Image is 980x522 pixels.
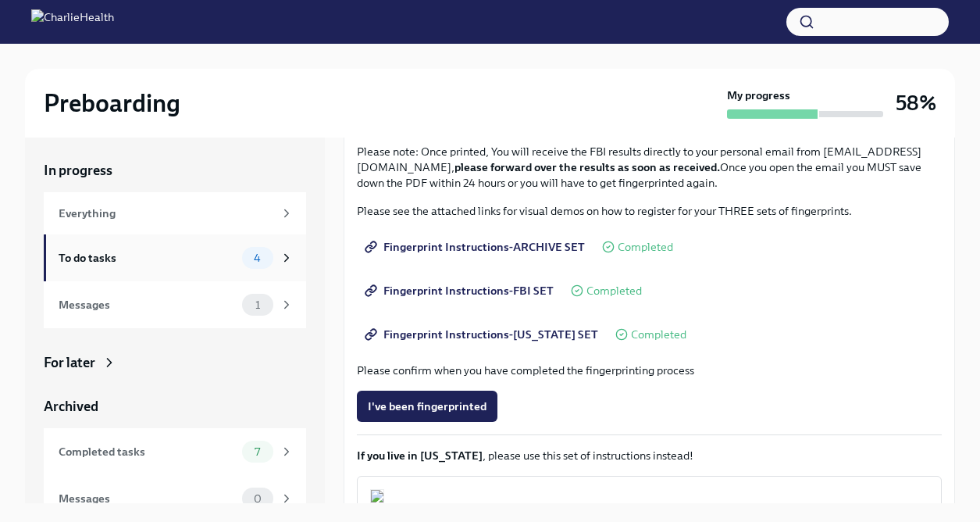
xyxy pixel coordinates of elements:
[618,241,673,253] span: Completed
[357,448,942,463] p: , please use this set of instructions instead!
[44,281,306,328] a: Messages1
[44,353,95,372] div: For later
[368,239,585,255] span: Fingerprint Instructions-ARCHIVE SET
[44,234,306,281] a: To do tasks4
[245,446,269,458] span: 7
[368,399,486,414] span: I've been fingerprinted
[59,296,236,313] div: Messages
[44,192,306,234] a: Everything
[244,252,270,264] span: 4
[368,327,598,342] span: Fingerprint Instructions-[US_STATE] SET
[454,160,720,174] strong: please forward over the results as soon as received.
[357,203,942,219] p: Please see the attached links for visual demos on how to register for your THREE sets of fingerpr...
[44,161,306,180] a: In progress
[44,397,306,416] a: Archived
[44,88,180,119] h2: Preboarding
[44,475,306,522] a: Messages0
[59,490,236,507] div: Messages
[896,89,936,117] h3: 58%
[586,285,642,297] span: Completed
[631,329,686,341] span: Completed
[357,231,596,263] a: Fingerprint Instructions-ARCHIVE SET
[368,283,554,299] span: Fingerprint Instructions-FBI SET
[59,249,236,266] div: To do tasks
[59,205,273,222] div: Everything
[357,449,483,463] strong: If you live in [US_STATE]
[727,88,790,103] strong: My progress
[31,9,114,34] img: CharlieHealth
[357,319,609,350] a: Fingerprint Instructions-[US_STATE] SET
[246,299,269,311] span: 1
[357,391,497,422] button: I've been fingerprinted
[357,363,942,378] p: Please confirm when you have completed the fingerprinting process
[357,275,565,306] a: Fingerprint Instructions-FBI SET
[357,144,942,191] p: Please note: Once printed, You will receive the FBI results directly to your personal email from ...
[59,443,236,460] div: Completed tasks
[44,428,306,475] a: Completed tasks7
[44,353,306,372] a: For later
[244,493,271,505] span: 0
